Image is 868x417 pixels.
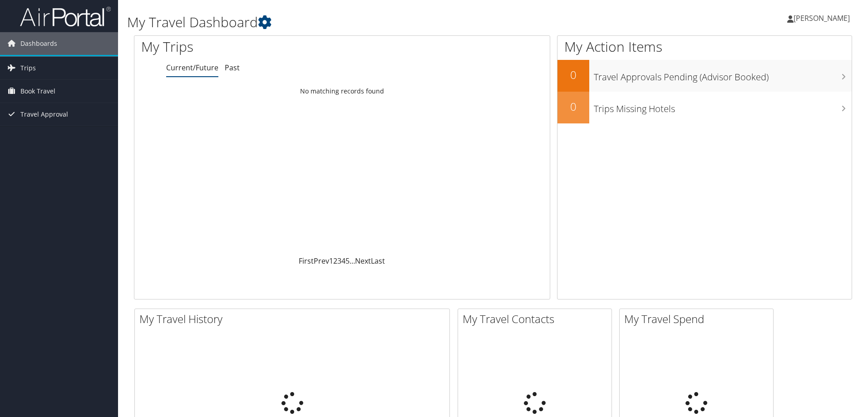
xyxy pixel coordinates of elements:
[557,99,589,114] h2: 0
[139,311,449,327] h2: My Travel History
[463,311,612,327] h2: My Travel Contacts
[350,256,355,266] span: …
[141,37,370,56] h1: My Trips
[787,5,859,32] a: [PERSON_NAME]
[127,13,615,32] h1: My Travel Dashboard
[794,13,850,23] span: [PERSON_NAME]
[225,63,240,73] a: Past
[557,67,589,83] h2: 0
[557,92,852,123] a: 0Trips Missing Hotels
[624,311,773,327] h2: My Travel Spend
[134,83,550,99] td: No matching records found
[333,256,337,266] a: 2
[329,256,333,266] a: 1
[299,256,314,266] a: First
[371,256,385,266] a: Last
[166,63,218,73] a: Current/Future
[594,66,852,83] h3: Travel Approvals Pending (Advisor Booked)
[20,103,68,126] span: Travel Approval
[345,256,350,266] a: 5
[594,98,852,115] h3: Trips Missing Hotels
[20,32,57,55] span: Dashboards
[314,256,329,266] a: Prev
[557,60,852,92] a: 0Travel Approvals Pending (Advisor Booked)
[557,37,852,56] h1: My Action Items
[20,80,55,103] span: Book Travel
[355,256,371,266] a: Next
[20,6,111,27] img: airportal-logo.png
[341,256,345,266] a: 4
[20,57,36,79] span: Trips
[337,256,341,266] a: 3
